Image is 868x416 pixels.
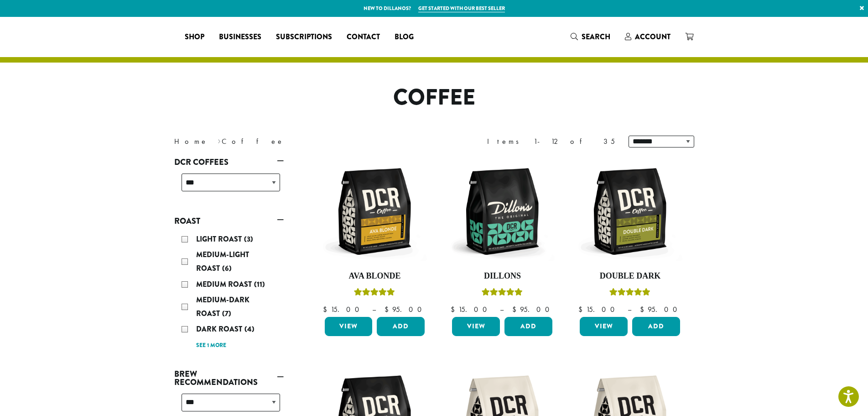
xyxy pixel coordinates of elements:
[174,136,421,147] nav: Breadcrumb
[452,317,500,336] a: View
[504,317,552,336] button: Add
[578,305,619,314] bdi: 15.00
[322,159,427,313] a: Ava BlondeRated 5.00 out of 5
[244,234,253,244] span: (3)
[185,32,204,43] span: Shop
[196,341,226,350] a: See 1 more
[196,249,249,274] span: Medium-Light Roast
[577,159,682,313] a: Double DarkRated 4.50 out of 5
[254,279,265,290] span: (11)
[385,305,392,314] span: $
[218,133,221,147] span: ›
[196,295,249,319] span: Medium-Dark Roast
[354,287,395,300] div: Rated 5.00 out of 5
[347,32,380,43] span: Contact
[196,324,244,334] span: Dark Roast
[222,308,231,319] span: (7)
[450,159,555,313] a: DillonsRated 5.00 out of 5
[174,213,284,229] a: Roast
[196,279,254,290] span: Medium Roast
[276,32,332,43] span: Subscriptions
[377,317,425,336] button: Add
[451,305,491,314] bdi: 15.00
[244,324,255,334] span: (4)
[322,271,427,281] h4: Ava Blonde
[512,305,554,314] bdi: 95.00
[174,366,284,390] a: Brew Recommendations
[577,271,682,281] h4: Double Dark
[219,32,261,43] span: Businesses
[628,305,631,314] span: –
[578,305,586,314] span: $
[385,305,426,314] bdi: 95.00
[325,317,373,336] a: View
[323,305,331,314] span: $
[482,287,523,300] div: Rated 5.00 out of 5
[222,263,232,274] span: (6)
[196,234,244,244] span: Light Roast
[174,170,284,202] div: DCR Coffees
[174,137,208,146] a: Home
[450,271,555,281] h4: Dillons
[395,32,414,43] span: Blog
[174,154,284,170] a: DCR Coffees
[177,30,212,44] a: Shop
[450,159,555,264] img: DCR-12oz-Dillons-Stock-scaled.png
[372,305,376,314] span: –
[580,317,628,336] a: View
[322,159,427,264] img: DCR-12oz-Ava-Blonde-Stock-scaled.png
[582,32,610,42] span: Search
[609,287,650,300] div: Rated 4.50 out of 5
[563,29,618,44] a: Search
[323,305,364,314] bdi: 15.00
[577,159,682,264] img: DCR-12oz-Double-Dark-Stock-scaled.png
[167,84,701,111] h1: Coffee
[512,305,520,314] span: $
[500,305,504,314] span: –
[640,305,648,314] span: $
[451,305,458,314] span: $
[174,229,284,355] div: Roast
[640,305,681,314] bdi: 95.00
[418,5,505,12] a: Get started with our best seller
[635,32,670,42] span: Account
[632,317,680,336] button: Add
[487,136,615,147] div: Items 1-12 of 35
